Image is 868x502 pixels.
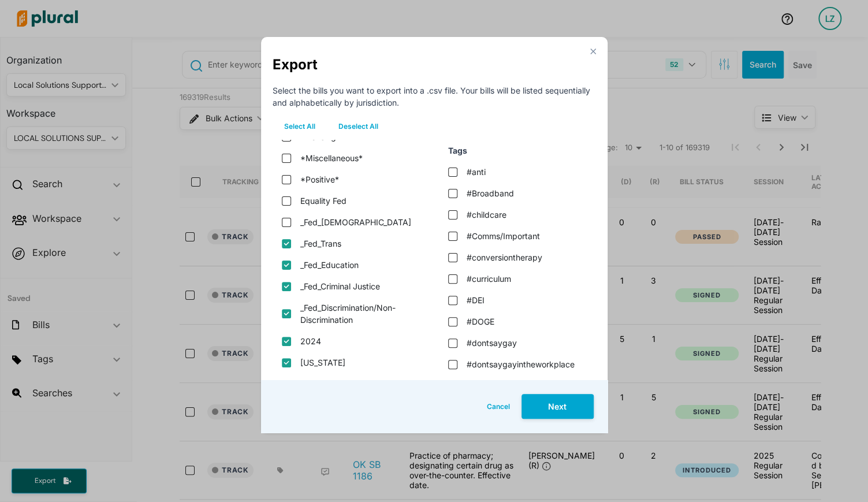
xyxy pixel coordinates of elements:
label: [US_STATE] [300,356,345,369]
label: _Fed_Trans [300,237,341,250]
label: #dontsaygayintheworkplace [467,358,575,370]
label: #curriculum [467,273,511,285]
label: *Miscellaneous* [300,152,363,164]
label: 2024 [300,335,321,347]
button: Select All [273,118,327,135]
button: Deselect All [327,118,390,135]
label: #dontsaygay [467,337,517,349]
label: _Fed_Education [300,259,359,271]
label: #DEI [467,294,485,306]
label: #anti [467,166,486,178]
button: Cancel [475,394,521,419]
div: Modal [261,37,608,433]
label: #Broadband [467,187,514,199]
label: _Fed_Discrimination/Non-Discrimination [300,302,423,326]
div: Tags [439,140,596,161]
iframe: Intercom live chat [829,463,856,490]
label: _Fed_Criminal Justice [300,280,380,292]
label: Equality Fed [300,195,347,207]
label: _Fed_[DEMOGRAPHIC_DATA] [300,216,411,228]
label: *Positive* [300,173,339,185]
label: #childcare [467,209,506,221]
label: #conversiontherapy [467,251,542,263]
label: #Comms/Important [467,230,540,242]
button: Next [521,394,594,419]
div: Export [273,54,596,75]
label: #DOGE [467,315,494,328]
div: Select the bills you want to export into a .csv file. Your bills will be listed sequentially and ... [273,84,596,109]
